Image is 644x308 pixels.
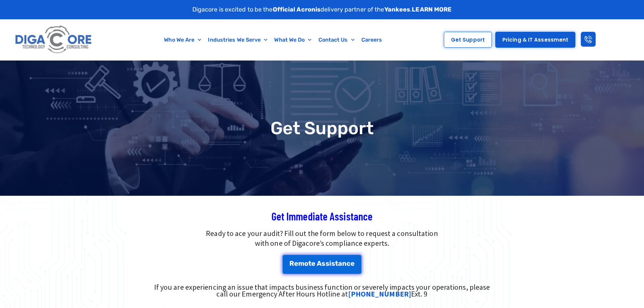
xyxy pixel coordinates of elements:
a: [PHONE_NUMBER] [348,289,411,299]
span: t [335,260,338,267]
span: c [347,260,351,267]
span: e [351,260,355,267]
span: A [317,260,321,267]
span: Get Support [451,37,485,42]
span: o [304,260,308,267]
a: LEARN MORE [412,6,452,13]
div: If you are experiencing an issue that impacts business function or severely impacts your operatio... [149,284,495,297]
nav: Menu [127,32,420,48]
a: Get Support [444,32,492,48]
a: Pricing & IT Assessment [495,32,575,48]
h1: Get Support [3,119,641,137]
p: Ready to ace your audit? Fill out the form below to request a consultation with one of Digacore’s... [106,229,539,248]
span: m [298,260,304,267]
img: Digacore logo 1 [13,23,94,57]
a: Industries We Serve [205,32,271,48]
span: s [331,260,335,267]
strong: Official Acronis [273,6,321,13]
span: R [289,260,294,267]
span: a [338,260,342,267]
span: s [326,260,329,267]
span: n [342,260,347,267]
a: Remote Assistance [283,255,362,274]
span: Pricing & IT Assessment [502,37,568,42]
strong: Yankees [384,6,410,13]
span: s [321,260,325,267]
a: Who We Are [161,32,205,48]
span: e [311,260,315,267]
a: Careers [358,32,386,48]
p: Digacore is excited to be the delivery partner of the . [192,5,452,14]
span: Get Immediate Assistance [271,210,373,222]
a: What We Do [271,32,315,48]
span: i [329,260,331,267]
span: e [294,260,298,267]
span: t [308,260,311,267]
a: Contact Us [315,32,358,48]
